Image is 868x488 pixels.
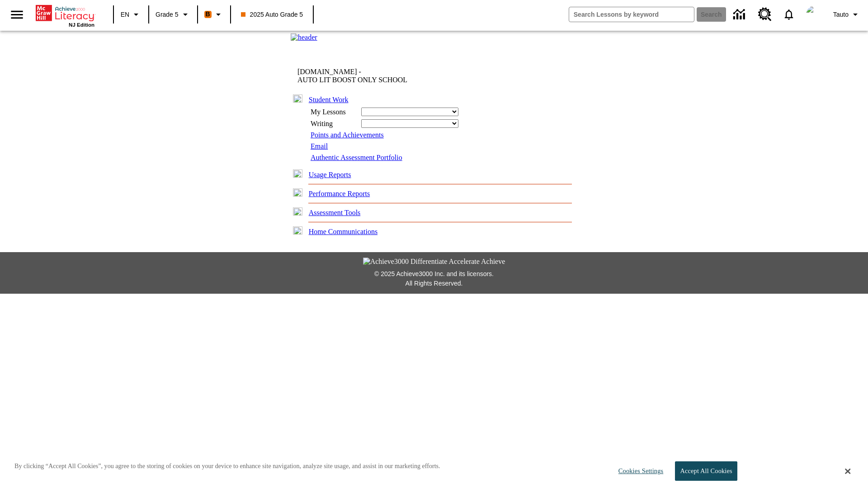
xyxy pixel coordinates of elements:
[293,207,302,216] img: plus.gif
[309,228,377,235] a: Home Communications
[156,10,179,19] span: Grade 5
[309,190,370,197] a: Performance Reports
[297,76,407,84] nobr: AUTO LIT BOOST ONLY SCHOOL
[117,6,146,23] button: Language: EN, Select a language
[291,33,317,42] img: header
[806,5,824,23] img: avatar image
[297,68,464,84] td: [DOMAIN_NAME] -
[311,142,328,150] a: Email
[241,10,303,19] span: 2025 Auto Grade 5
[309,171,351,178] a: Usage Reports
[293,94,302,103] img: minus.gif
[569,7,694,22] input: search field
[610,462,667,480] button: Cookies Settings
[14,462,440,471] p: By clicking “Accept All Cookies”, you agree to the storing of cookies on your device to enhance s...
[675,461,737,481] button: Accept All Cookies
[801,3,830,26] button: Select a new avatar
[845,467,850,475] button: Close
[311,108,356,116] div: My Lessons
[777,3,801,26] a: Notifications
[69,22,94,28] span: NJ Edition
[293,226,302,235] img: plus.gif
[201,6,227,23] button: Boost Class color is orange. Change class color
[309,209,361,216] a: Assessment Tools
[728,2,753,27] a: Data Center
[311,120,356,128] div: Writing
[293,169,302,178] img: plus.gif
[309,96,349,103] a: Student Work
[4,1,30,28] button: Open side menu
[293,188,302,197] img: plus.gif
[753,2,777,27] a: Resource Center, Will open in new tab
[830,6,864,23] button: Profile/Settings
[311,154,402,161] a: Authentic Assessment Portfolio
[363,258,505,266] img: Achieve3000 Differentiate Accelerate Achieve
[121,10,129,19] span: EN
[311,131,384,139] a: Points and Achievements
[206,9,210,20] span: B
[152,6,194,23] button: Grade: Grade 5, Select a grade
[833,10,849,19] span: Tauto
[36,3,94,28] div: Home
